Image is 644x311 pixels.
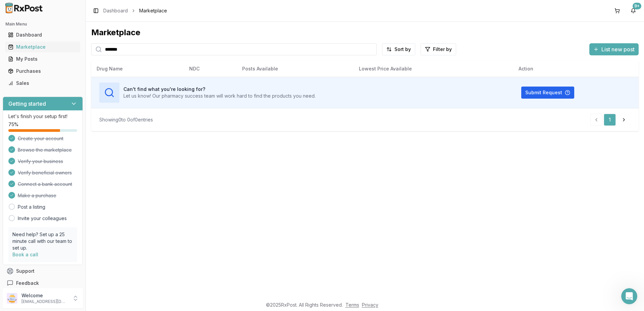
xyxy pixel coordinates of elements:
[521,87,574,99] button: Submit Request
[3,265,83,277] button: Support
[91,61,184,77] th: Drug Name
[8,56,77,62] div: My Posts
[12,231,73,251] p: Need help? Set up a 25 minute call with our team to set up.
[5,41,80,53] a: Marketplace
[589,47,639,53] a: List new post
[354,61,513,77] th: Lowest Price Available
[628,5,639,16] button: 9+
[12,252,38,257] a: Book a call
[8,100,46,108] h3: Getting started
[394,46,411,53] span: Sort by
[8,44,77,50] div: Marketplace
[16,280,39,287] span: Feedback
[3,42,83,52] button: Marketplace
[433,46,452,53] span: Filter by
[5,77,80,89] a: Sales
[7,293,17,304] img: User avatar
[604,114,616,126] a: 1
[123,86,316,93] h3: Can't find what you're looking for?
[18,147,72,153] span: Browse the marketplace
[184,61,237,77] th: NDC
[3,66,83,76] button: Purchases
[18,204,45,210] a: Post a listing
[421,43,456,55] button: Filter by
[18,135,63,142] span: Create your account
[513,61,639,77] th: Action
[601,45,635,53] span: List new post
[8,121,18,128] span: 75 %
[5,65,80,77] a: Purchases
[18,158,63,165] span: Verify your business
[18,181,72,188] span: Connect a bank account
[8,113,77,120] p: Let's finish your setup first!
[3,30,83,40] button: Dashboard
[18,169,72,176] span: Verify beneficial owners
[589,43,639,55] button: List new post
[8,68,77,74] div: Purchases
[139,7,167,14] span: Marketplace
[18,215,67,222] a: Invite your colleagues
[103,7,128,14] a: Dashboard
[3,78,83,89] button: Sales
[91,27,639,38] div: Marketplace
[5,29,80,41] a: Dashboard
[362,302,378,308] a: Privacy
[8,32,77,38] div: Dashboard
[21,299,68,304] p: [EMAIL_ADDRESS][DOMAIN_NAME]
[21,292,68,299] p: Welcome
[382,43,415,55] button: Sort by
[8,80,77,87] div: Sales
[99,116,153,123] div: Showing 0 to 0 of 0 entries
[345,302,359,308] a: Terms
[3,277,83,289] button: Feedback
[5,53,80,65] a: My Posts
[633,3,641,9] div: 9+
[3,3,46,13] img: RxPost Logo
[617,114,631,126] a: Go to next page
[590,114,631,126] nav: pagination
[3,54,83,64] button: My Posts
[5,21,80,27] h2: Main Menu
[621,288,637,304] iframe: Intercom live chat
[103,7,167,14] nav: breadcrumb
[123,93,316,99] p: Let us know! Our pharmacy success team will work hard to find the products you need.
[237,61,354,77] th: Posts Available
[18,192,56,199] span: Make a purchase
